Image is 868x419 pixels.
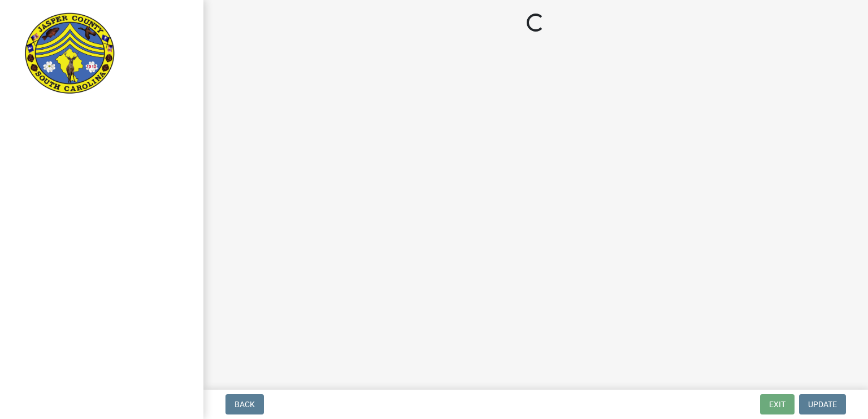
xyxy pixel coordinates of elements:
button: Update [799,394,846,414]
button: Back [225,394,264,414]
span: Update [808,400,837,409]
img: Jasper County, South Carolina [23,12,117,96]
button: Exit [760,394,795,414]
span: Back [235,400,255,409]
